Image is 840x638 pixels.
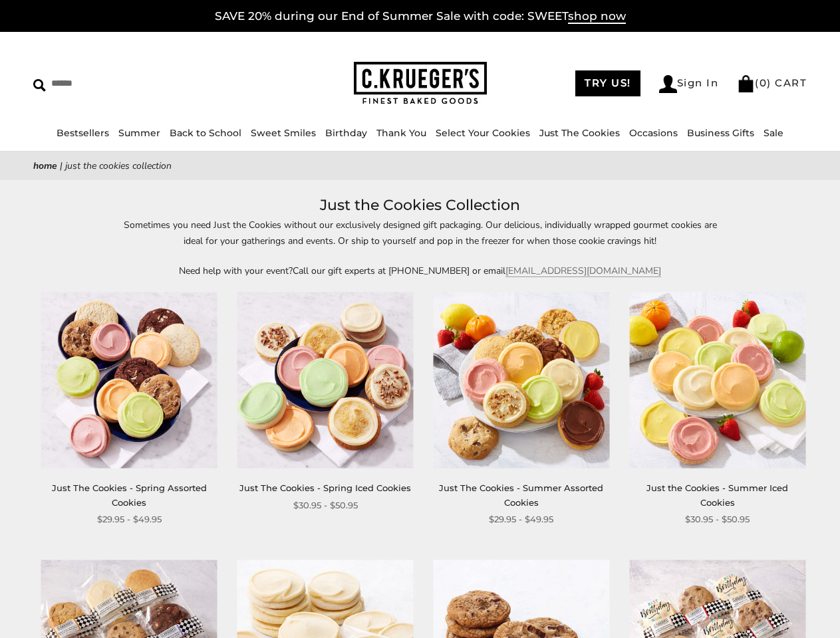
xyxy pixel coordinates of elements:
a: Summer [118,127,160,139]
a: Home [33,159,57,172]
p: Sometimes you need Just the Cookies without our exclusively designed gift packaging. Our deliciou... [114,217,726,248]
a: SAVE 20% during our End of Summer Sale with code: SWEETshop now [215,9,626,24]
h1: Just the Cookies Collection [53,193,787,217]
span: $29.95 - $49.95 [489,512,553,526]
img: Just The Cookies - Spring Iced Cookies [237,292,414,468]
span: Just the Cookies Collection [65,159,172,172]
span: Call our gift experts at [PHONE_NUMBER] or email [293,265,505,277]
a: Birthday [325,127,367,139]
img: Search [33,79,46,92]
span: $30.95 - $50.95 [293,498,358,512]
a: Sign In [659,75,719,93]
a: TRY US! [575,70,640,96]
a: Back to School [170,127,241,139]
p: Need help with your event? [114,263,726,278]
span: $29.95 - $49.95 [97,512,162,526]
a: Business Gifts [687,127,754,139]
a: Occasions [629,127,678,139]
a: Just The Cookies [539,127,620,139]
span: | [60,159,63,172]
a: [EMAIL_ADDRESS][DOMAIN_NAME] [505,265,661,277]
img: Just The Cookies - Spring Assorted Cookies [41,292,217,468]
span: $30.95 - $50.95 [685,512,750,526]
a: Just The Cookies - Spring Iced Cookies [239,482,411,493]
a: (0) CART [737,76,807,89]
a: Select Your Cookies [436,127,530,139]
a: Sweet Smiles [251,127,316,139]
a: Just The Cookies - Spring Assorted Cookies [52,482,207,507]
a: Sale [764,127,783,139]
img: Just The Cookies - Summer Assorted Cookies [433,292,609,468]
a: Just the Cookies - Summer Iced Cookies [646,482,788,507]
img: Just the Cookies - Summer Iced Cookies [629,292,805,468]
img: Account [659,75,677,93]
input: Search [33,73,210,94]
a: Thank You [376,127,426,139]
nav: breadcrumbs [33,158,807,173]
img: C.KRUEGER'S [354,62,487,105]
a: Bestsellers [57,127,109,139]
img: Bag [737,75,755,92]
a: Just The Cookies - Summer Assorted Cookies [439,482,603,507]
span: 0 [760,76,768,89]
span: shop now [568,9,626,24]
